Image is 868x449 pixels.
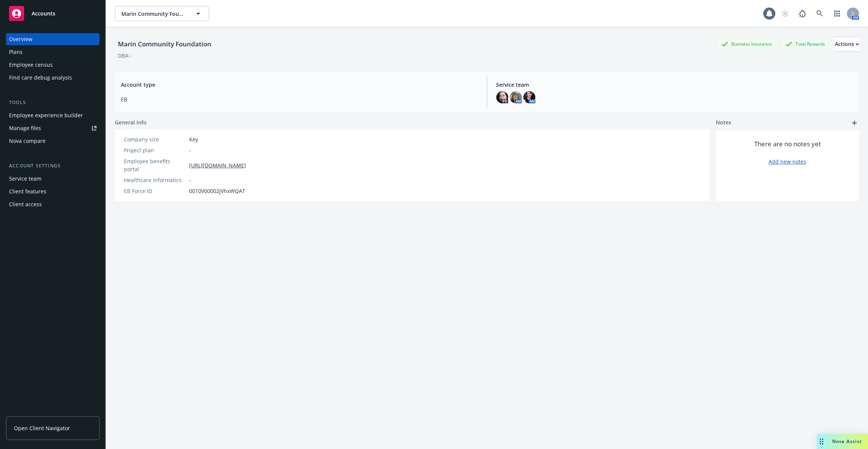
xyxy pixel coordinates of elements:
a: Find care debug analysis [6,72,99,84]
span: 0010V00002JVhxWQAT [189,187,245,195]
a: Add new notes [769,158,806,166]
div: Employee benefits portal [124,157,186,173]
div: Company size [124,135,186,143]
button: Marin Community Foundation [115,6,209,21]
a: add [850,118,859,127]
a: Employee experience builder [6,109,99,121]
div: Healthcare Informatics [124,176,186,184]
div: Total Rewards [782,39,829,49]
span: Account type [121,81,478,89]
div: Drag to move [817,434,826,449]
a: Switch app [830,6,845,21]
span: Accounts [32,11,55,17]
button: Nova Assist [817,434,868,449]
span: Service team [496,81,853,89]
a: Start snowing [778,6,793,21]
a: [URL][DOMAIN_NAME] [189,161,246,169]
div: DBA: - [118,52,132,60]
div: Marin Community Foundation [115,39,214,49]
div: Employee census [9,59,53,71]
span: Open Client Navigator [14,424,70,432]
img: photo [523,91,535,103]
span: EB [121,95,478,103]
a: Employee census [6,59,99,71]
span: - [189,146,191,154]
span: There are no notes yet [754,139,821,149]
div: Employee experience builder [9,109,83,121]
div: EB Force ID [124,187,186,195]
a: Service team [6,173,99,185]
div: Service team [9,173,41,185]
a: Search [812,6,827,21]
span: Nova Assist [832,438,862,444]
a: Manage files [6,122,99,134]
a: Accounts [6,3,99,24]
div: Nova compare [9,135,46,147]
img: photo [496,91,508,103]
div: Client features [9,185,46,198]
a: Overview [6,33,99,45]
span: - [189,176,191,184]
span: Marin Community Foundation [121,10,186,18]
div: Plans [9,46,23,58]
span: Key [189,135,198,143]
span: General info [115,118,147,126]
div: Overview [9,33,32,45]
div: Tools [6,99,99,106]
span: Notes [716,118,731,127]
div: Find care debug analysis [9,72,72,84]
div: Manage files [9,122,41,134]
div: Business Insurance [718,39,776,49]
img: photo [510,91,522,103]
a: Plans [6,46,99,58]
div: Project plan [124,146,186,154]
a: Client features [6,185,99,198]
div: Client access [9,198,42,210]
button: Actions [835,37,859,52]
a: Report a Bug [795,6,810,21]
div: Account settings [6,162,99,170]
a: Nova compare [6,135,99,147]
div: Actions [835,37,859,51]
a: Client access [6,198,99,210]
